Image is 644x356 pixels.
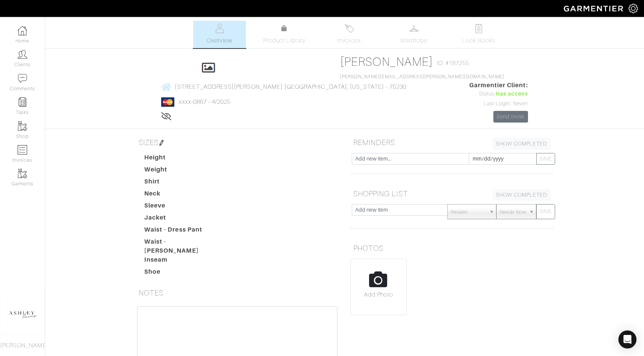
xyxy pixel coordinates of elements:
input: Add new item [352,204,448,216]
a: SHOW COMPLETED [493,138,551,150]
img: pen-cf24a1663064a2ec1b9c1bd2387e9de7a2fa800b781884d57f21acf72779bad2.png [159,140,165,146]
a: Send Invite [493,111,528,123]
img: garments-icon-b7da505a4dc4fd61783c78ac3ca0ef83fa9d6f193b1c9dc38574b1d14d53ca28.png [18,121,27,131]
a: SHOW COMPLETED [493,189,551,201]
span: Overview [207,36,232,45]
a: Look Books [452,21,505,48]
dt: Jacket [139,213,224,225]
h5: REMINDERS [350,135,554,150]
h5: NOTES [136,285,339,300]
img: wardrobe-487a4870c1b7c33e795ec22d11cfc2ed9d08956e64fb3008fe2437562e282088.svg [409,24,419,33]
a: Product Library [258,24,311,45]
div: Status: [469,90,528,98]
img: garments-icon-b7da505a4dc4fd61783c78ac3ca0ef83fa9d6f193b1c9dc38574b1d14d53ca28.png [18,169,27,178]
span: Has access [496,90,528,98]
h5: PHOTOS [350,241,554,256]
a: [PERSON_NAME][EMAIL_ADDRESS][PERSON_NAME][DOMAIN_NAME] [340,74,504,79]
span: Garmentier Client: [469,81,528,90]
span: Needs Now [500,205,526,220]
dt: Weight [139,165,224,177]
dt: Waist - Dress Pant [139,225,224,237]
input: Add new item... [352,153,469,165]
h5: SIZES [136,135,339,150]
dt: Inseam [139,255,224,267]
img: orders-27d20c2124de7fd6de4e0e44c1d41de31381a507db9b33961299e4e07d508b8c.svg [345,24,354,33]
img: mastercard-2c98a0d54659f76b027c6839bea21931c3e23d06ea5b2b5660056f2e14d2f154.png [161,97,174,107]
img: reminder-icon-8004d30b9f0a5d33ae49ab947aed9ed385cf756f9e5892f1edd6e32f2345188e.png [18,97,27,107]
img: dashboard-icon-dbcd8f5a0b271acd01030246c82b418ddd0df26cd7fceb0bd07c9910d44c42f6.png [18,26,27,35]
dt: Neck [139,189,224,201]
div: Open Intercom Messenger [618,330,636,348]
img: basicinfo-40fd8af6dae0f16599ec9e87c0ef1c0a1fdea2edbe929e3d69a839185d80c458.svg [215,24,224,33]
span: Invoices [337,36,360,45]
dt: Shoe [139,267,224,279]
a: Wardrobe [388,21,440,48]
a: Overview [193,21,246,48]
img: todo-9ac3debb85659649dc8f770b8b6100bb5dab4b48dedcbae339e5042a72dfd3cc.svg [474,24,484,33]
span: [STREET_ADDRESS][PERSON_NAME] [GEOGRAPHIC_DATA], [US_STATE] - 75230 [175,83,406,90]
h5: SHOPPING LIST [350,186,554,201]
img: orders-icon-0abe47150d42831381b5fb84f609e132dff9fe21cb692f30cb5eec754e2cba89.png [18,145,27,155]
dt: Waist - [PERSON_NAME] [139,237,224,255]
a: xxxx-0867 - 4/2025 [179,98,230,105]
a: Invoices [323,21,375,48]
dt: Height [139,153,224,165]
button: SAVE [536,153,555,165]
span: ID: #187255 [437,59,470,68]
img: garmentier-logo-header-white-b43fb05a5012e4ada735d5af1a66efaba907eab6374d6393d1fbf88cb4ef424d.png [560,2,629,15]
a: [PERSON_NAME] [340,55,433,68]
img: gear-icon-white-bd11855cb880d31180b6d7d6211b90ccbf57a29d726f0c71d8c61bd08dd39cc2.png [629,4,638,13]
button: SAVE [536,204,555,219]
div: Last Login: Never [469,100,528,108]
a: [STREET_ADDRESS][PERSON_NAME] [GEOGRAPHIC_DATA], [US_STATE] - 75230 [161,82,406,91]
img: clients-icon-6bae9207a08558b7cb47a8932f037763ab4055f8c8b6bfacd5dc20c3e0201464.png [18,50,27,59]
span: Retailer [451,205,486,220]
span: Wardrobe [400,36,427,45]
span: Product Library [263,36,306,45]
span: Look Books [462,36,496,45]
img: comment-icon-a0a6a9ef722e966f86d9cbdc48e553b5cf19dbc54f86b18d962a5391bc8f6eb6.png [18,74,27,83]
dt: Sleeve [139,201,224,213]
dt: Shirt [139,177,224,189]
